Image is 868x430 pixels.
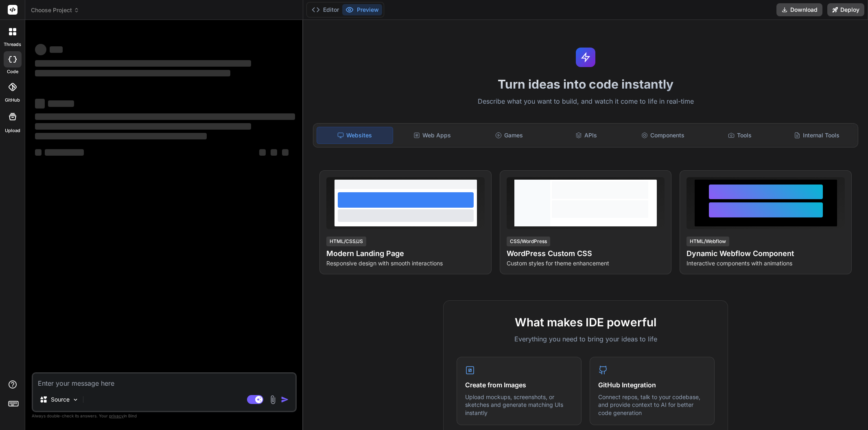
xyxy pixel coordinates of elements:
p: Everything you need to bring your ideas to life [457,334,715,344]
span: ‌ [35,113,295,120]
p: Responsive design with smooth interactions [326,259,485,267]
div: Websites [317,127,393,144]
span: privacy [109,413,124,418]
span: ‌ [35,149,42,156]
span: ‌ [35,44,46,55]
p: Always double-check its answers. Your in Bind [32,412,297,420]
span: Choose Project [31,6,79,14]
div: Internal Tools [779,127,855,144]
div: APIs [549,127,624,144]
h4: Dynamic Webflow Component [687,248,845,259]
button: Deploy [827,3,864,16]
p: Upload mockups, screenshots, or sketches and generate matching UIs instantly [465,393,573,417]
div: HTML/Webflow [687,237,729,246]
label: Upload [5,127,20,134]
div: HTML/CSS/JS [326,237,366,246]
h4: Create from Images [465,380,573,390]
span: ‌ [259,149,266,156]
p: Interactive components with animations [687,259,845,267]
label: GitHub [5,97,20,104]
h4: GitHub Integration [598,380,706,390]
label: code [7,68,18,75]
img: icon [281,395,289,404]
span: ‌ [271,149,277,156]
span: ‌ [35,99,45,109]
div: Web Apps [395,127,470,144]
h2: What makes IDE powerful [457,314,715,331]
span: ‌ [35,70,230,76]
p: Describe what you want to build, and watch it come to life in real-time [308,96,863,107]
span: ‌ [282,149,289,156]
p: Custom styles for theme enhancement [507,259,665,267]
button: Editor [308,4,342,15]
h4: WordPress Custom CSS [507,248,665,259]
span: ‌ [35,60,251,67]
span: ‌ [48,100,74,107]
p: Source [51,395,70,404]
span: ‌ [50,46,63,53]
label: threads [4,41,21,48]
div: Games [472,127,547,144]
button: Preview [342,4,382,15]
span: ‌ [35,123,251,130]
span: ‌ [45,149,84,156]
img: Pick Models [72,396,79,403]
img: attachment [268,395,278,404]
h4: Modern Landing Page [326,248,485,259]
button: Download [776,3,822,16]
p: Connect repos, talk to your codebase, and provide context to AI for better code generation [598,393,706,417]
span: ‌ [35,133,207,139]
div: CSS/WordPress [507,237,550,246]
h1: Turn ideas into code instantly [308,77,863,91]
div: Components [625,127,701,144]
div: Tools [702,127,778,144]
